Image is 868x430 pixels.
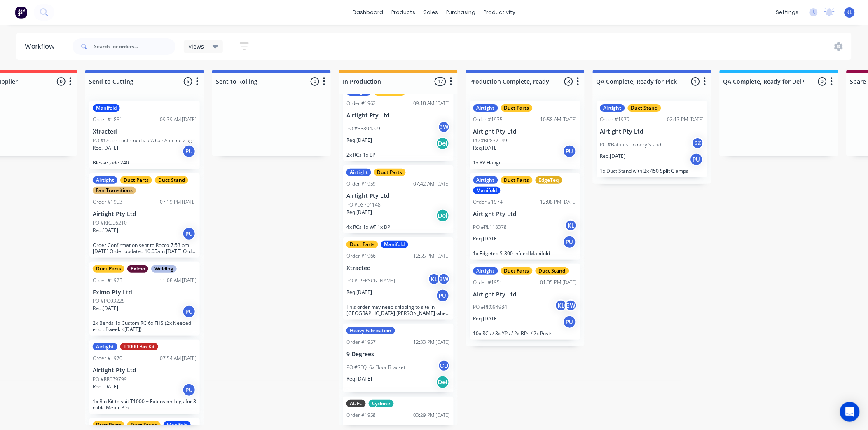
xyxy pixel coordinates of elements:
[346,201,381,209] p: PO #DS701148
[93,176,117,184] div: Airtight
[93,128,197,135] p: Xtracted
[164,421,191,429] div: Manifold
[346,338,376,346] div: Order #1957
[343,324,454,392] div: Heavy FabricationOrder #195712:33 PM [DATE]9 DegreesPO #RFQ: 6x Floor BracketCDReq.[DATE]Del
[346,224,450,230] p: 4x RCs 1x WF 1x BP
[555,299,567,312] div: KL
[600,153,626,160] p: Req. [DATE]
[189,42,204,51] span: Views
[473,235,499,242] p: Req. [DATE]
[346,125,381,132] p: PO #RR804269
[120,343,158,350] div: T1000 Bin Kit
[93,421,124,429] div: Duct Parts
[25,42,58,52] div: Workflow
[93,160,197,166] p: Biesse Jade 240
[93,383,118,390] p: Req. [DATE]
[89,101,200,169] div: ManifoldOrder #185109:39 AM [DATE]XtractedPO #Order confirmed via WhatsApp messageReq.[DATE]PUBie...
[93,265,124,273] div: Duct Parts
[442,6,480,19] div: purchasing
[600,128,704,135] p: Airtight Pty Ltd
[473,104,498,112] div: Airtight
[346,152,450,158] p: 2x RCs 1x BP
[473,128,577,135] p: Airtight Pty Ltd
[565,299,577,312] div: BW
[840,402,860,422] div: Open Intercom Messenger
[597,101,707,177] div: AirtightDuct StandOrder #197902:13 PM [DATE]Airtight Pty LtdPO #Bathurst Joinery StandSZReq.[DATE...
[563,235,576,249] div: PU
[127,421,161,429] div: Duct Stand
[93,137,194,144] p: PO #Order confirmed via WhatsApp message
[473,211,577,218] p: Airtight Pty Ltd
[600,141,662,148] p: PO #Bathurst Joinery Stand
[470,264,580,340] div: AirtightDuct PartsDuct StandOrder #195101:35 PM [DATE]Airtight Pty LtdPO #RR094984KLBWReq.[DATE]P...
[155,176,188,184] div: Duct Stand
[473,303,508,311] p: PO #RR094984
[93,297,125,305] p: PO #PO03225
[346,411,376,419] div: Order #1958
[346,400,366,407] div: ADFC
[93,305,118,312] p: Req. [DATE]
[387,6,419,19] div: products
[473,315,499,322] p: Req. [DATE]
[346,277,395,284] p: PO #[PERSON_NAME]
[438,360,450,372] div: CD
[94,38,175,55] input: Search for orders...
[414,180,450,188] div: 07:42 AM [DATE]
[536,176,562,184] div: EdgeTeq
[480,6,519,19] div: productivity
[501,104,533,112] div: Duct Parts
[93,398,197,411] p: 1x Bin Kit to suit T1000 + Extension Legs for 3 cubic Meter Bin
[473,250,577,256] p: 1x Edgeteq S-300 Infeed Manifold
[93,355,122,362] div: Order #1970
[473,160,577,166] p: 1x RV Flange
[473,223,507,231] p: PO #RL118378
[93,219,127,227] p: PO #RR556210
[182,305,196,318] div: PU
[346,180,376,188] div: Order #1959
[667,116,704,123] div: 02:13 PM [DATE]
[343,237,454,320] div: Duct PartsManifoldOrder #196612:55 PM [DATE]XtractedPO #[PERSON_NAME]KLBWReq.[DATE]PUThis order m...
[540,279,577,286] div: 01:35 PM [DATE]
[346,327,395,334] div: Heavy Fabrication
[428,273,440,285] div: KL
[374,169,406,176] div: Duct Parts
[536,267,569,275] div: Duct Stand
[473,198,503,206] div: Order #1974
[346,209,372,216] p: Req. [DATE]
[93,343,117,350] div: Airtight
[346,169,371,176] div: Airtight
[438,273,450,285] div: BW
[182,227,196,240] div: PU
[563,315,576,329] div: PU
[473,116,503,123] div: Order #1935
[473,176,498,184] div: Airtight
[346,265,450,272] p: Xtracted
[346,351,450,358] p: 9 Degrees
[473,137,508,144] p: PO #RP837149
[473,330,577,336] p: 10x RCs / 3x YPs / 2x BPs / 2x Posts
[414,252,450,260] div: 12:55 PM [DATE]
[93,289,197,296] p: Eximo Pty Ltd
[93,376,127,383] p: PO #RR539799
[346,375,372,383] p: Req. [DATE]
[182,383,196,397] div: PU
[565,219,577,232] div: KL
[151,265,177,273] div: Welding
[470,101,580,169] div: AirtightDuct PartsOrder #193510:58 AM [DATE]Airtight Pty LtdPO #RP837149Req.[DATE]PU1x RV Flange
[600,168,704,174] p: 1x Duct Stand with 2x 450 Split Clamps
[473,187,501,194] div: Manifold
[346,289,372,296] p: Req. [DATE]
[473,144,499,152] p: Req. [DATE]
[419,6,442,19] div: sales
[772,6,803,19] div: settings
[414,338,450,346] div: 12:33 PM [DATE]
[628,104,661,112] div: Duct Stand
[436,376,449,389] div: Del
[182,145,196,158] div: PU
[93,187,136,194] div: Fan Transitions
[501,176,533,184] div: Duct Parts
[438,121,450,133] div: BW
[160,355,197,362] div: 07:54 AM [DATE]
[690,153,703,166] div: PU
[89,173,200,258] div: AirtightDuct PartsDuct StandFan TransitionsOrder #195307:19 PM [DATE]Airtight Pty LtdPO #RR556210...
